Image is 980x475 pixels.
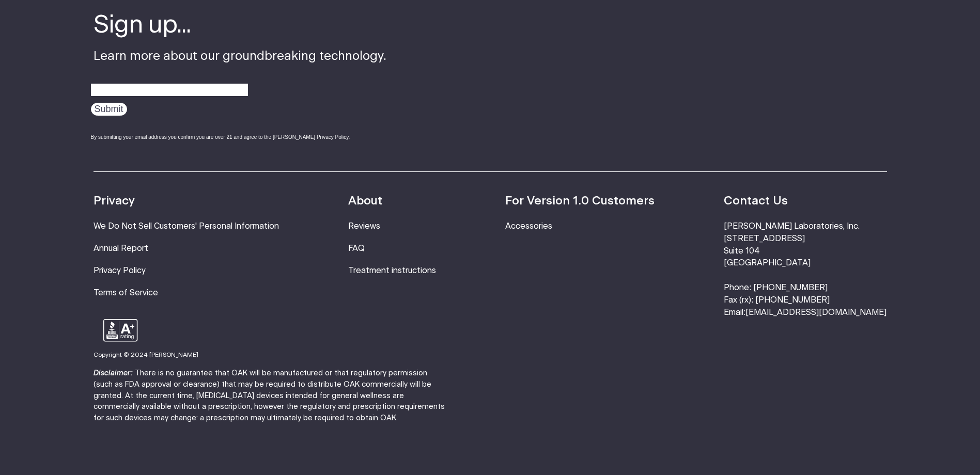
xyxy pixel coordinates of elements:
[94,289,158,297] a: Terms of Service
[94,352,198,358] small: Copyright © 2024 [PERSON_NAME]
[724,220,886,319] li: [PERSON_NAME] Laboratories, Inc. [STREET_ADDRESS] Suite 104 [GEOGRAPHIC_DATA] Phone: [PHONE_NUMBE...
[348,195,382,207] strong: About
[94,222,279,230] a: We Do Not Sell Customers' Personal Information
[94,9,386,42] h4: Sign up...
[348,244,365,252] a: FAQ
[94,368,445,423] p: There is no guarantee that OAK will be manufactured or that regulatory permission (such as FDA ap...
[505,222,552,230] a: Accessories
[94,195,135,207] strong: Privacy
[94,244,148,252] a: Annual Report
[94,266,146,275] a: Privacy Policy
[348,266,436,275] a: Treatment instructions
[505,195,655,207] strong: For Version 1.0 Customers
[724,195,788,207] strong: Contact Us
[348,222,380,230] a: Reviews
[94,369,133,377] strong: Disclaimer:
[91,103,127,116] input: Submit
[94,9,386,151] div: Learn more about our groundbreaking technology.
[91,133,386,141] div: By submitting your email address you confirm you are over 21 and agree to the [PERSON_NAME] Priva...
[745,308,886,316] a: [EMAIL_ADDRESS][DOMAIN_NAME]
